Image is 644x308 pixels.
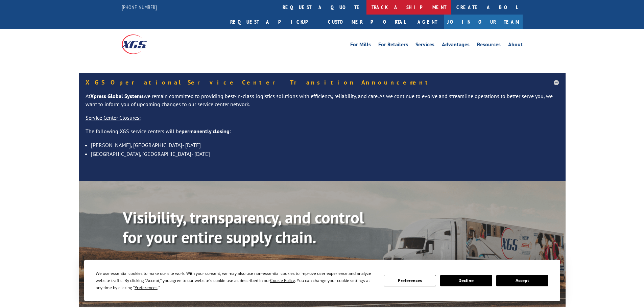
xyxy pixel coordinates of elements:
[508,42,523,49] a: About
[440,275,492,286] button: Decline
[225,15,323,29] a: Request a pickup
[496,275,548,286] button: Accept
[135,285,158,290] span: Preferences
[477,42,501,49] a: Resources
[86,127,559,141] p: The following XGS service centers will be :
[96,270,376,291] div: We use essential cookies to make our site work. With your consent, we may also use non-essential ...
[182,128,230,135] strong: permanently closing
[444,15,523,29] a: Join Our Team
[91,149,559,158] li: [GEOGRAPHIC_DATA], [GEOGRAPHIC_DATA]- [DATE]
[86,114,141,121] u: Service Center Closures:
[411,15,444,29] a: Agent
[91,141,559,149] li: [PERSON_NAME], [GEOGRAPHIC_DATA]- [DATE]
[442,42,470,49] a: Advantages
[122,4,157,10] a: [PHONE_NUMBER]
[123,207,364,247] b: Visibility, transparency, and control for your entire supply chain.
[350,42,371,49] a: For Mills
[378,42,408,49] a: For Retailers
[86,79,559,86] h5: XGS Operational Service Center Transition Announcement
[323,15,411,29] a: Customer Portal
[90,93,144,99] strong: Xpress Global Systems
[84,260,560,301] div: Cookie Consent Prompt
[415,42,434,49] a: Services
[270,278,295,283] span: Cookie Policy
[86,92,559,114] p: At we remain committed to providing best-in-class logistics solutions with efficiency, reliabilit...
[384,275,436,286] button: Preferences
